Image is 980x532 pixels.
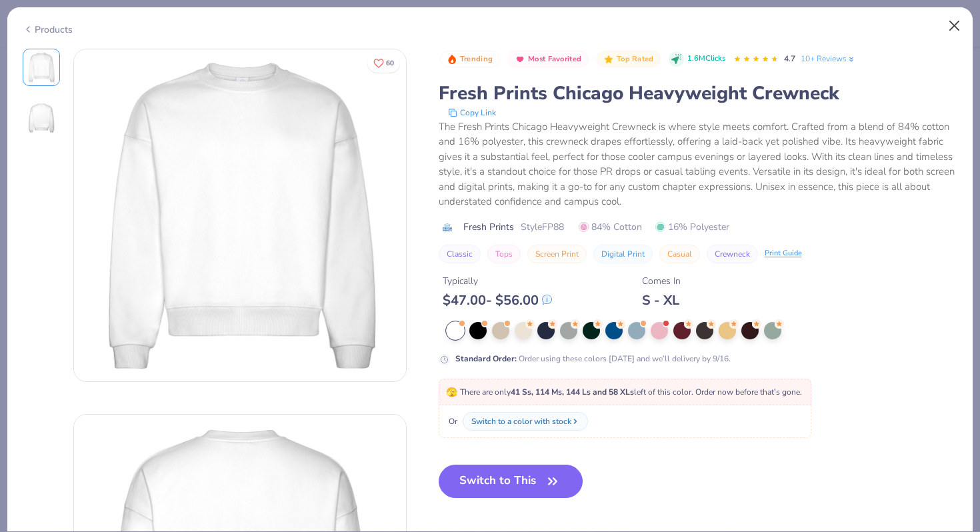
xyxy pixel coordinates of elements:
div: Switch to a color with stock [471,415,571,427]
div: Products [23,23,73,37]
button: Casual [659,245,700,263]
button: Screen Print [527,245,587,263]
strong: Standard Order : [455,353,517,364]
div: $ 47.00 - $ 56.00 [443,292,552,309]
div: S - XL [642,292,681,309]
button: Like [367,53,400,73]
div: Comes In [642,274,681,288]
button: copy to clipboard [444,106,500,119]
span: There are only left of this color. Order now before that's gone. [446,387,802,397]
span: 16% Polyester [655,220,729,234]
div: Fresh Prints Chicago Heavyweight Crewneck [439,81,958,106]
img: Most Favorited sort [515,54,525,65]
div: Order using these colors [DATE] and we’ll delivery by 9/16. [455,353,731,365]
span: Style FP88 [521,220,564,234]
img: Back [25,102,57,134]
span: 60 [386,60,394,67]
button: Crewneck [707,245,758,263]
div: The Fresh Prints Chicago Heavyweight Crewneck is where style meets comfort. Crafted from a blend ... [439,119,958,209]
span: 4.7 [784,53,795,64]
button: Digital Print [593,245,653,263]
div: 4.7 Stars [733,49,779,70]
img: Trending sort [447,54,457,65]
button: Badge Button [597,51,661,68]
span: Top Rated [617,55,654,63]
span: 🫣 [446,386,457,399]
button: Close [942,13,967,39]
img: brand logo [439,222,457,233]
button: Tops [487,245,521,263]
button: Switch to This [439,465,583,498]
a: 10+ Reviews [801,53,856,65]
span: 1.6M Clicks [687,53,725,65]
span: Most Favorited [528,55,581,63]
button: Switch to a color with stock [463,412,588,431]
span: Or [446,415,457,427]
button: Badge Button [440,51,500,68]
button: Classic [439,245,481,263]
div: Typically [443,274,552,288]
img: Front [25,51,57,83]
span: Trending [460,55,493,63]
img: Front [74,49,406,381]
img: Top Rated sort [603,54,614,65]
span: Fresh Prints [463,220,514,234]
strong: 41 Ss, 114 Ms, 144 Ls and 58 XLs [511,387,634,397]
button: Badge Button [508,51,589,68]
div: Print Guide [765,248,802,259]
span: 84% Cotton [579,220,642,234]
